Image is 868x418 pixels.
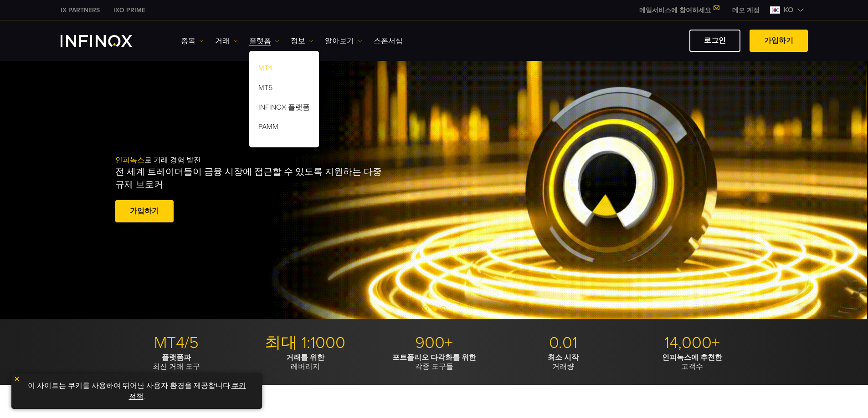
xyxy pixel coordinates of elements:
[249,60,319,80] a: MT4
[249,99,319,119] a: INFINOX 플랫폼
[115,333,237,353] p: MT4/5
[422,306,428,312] span: Go to slide 1
[61,35,154,47] a: INFINOX Logo
[115,141,453,239] div: 로 거래 경험 발전
[249,35,279,46] a: 플랫폼
[374,35,403,46] a: 스폰서십
[631,353,753,371] p: 고객수
[115,166,386,191] p: 전 세계 트레이더들이 금융 시장에 접근할 수 있도록 지원하는 다중 규제 브로커
[725,5,766,15] a: INFINOX MENU
[115,200,174,222] a: 가입하기
[431,306,437,312] span: Go to slide 2
[291,35,313,46] a: 정보
[286,353,324,362] strong: 거래를 위한
[215,35,238,46] a: 거래
[249,119,319,138] a: PAMM
[441,306,446,312] span: Go to slide 3
[14,376,20,382] img: yellow close icon
[325,35,362,46] a: 알아보기
[548,353,579,362] strong: 최소 시작
[780,5,797,15] span: ko
[502,353,624,371] p: 거래량
[392,353,476,362] strong: 포트폴리오 다각화를 위한
[115,353,237,371] p: 최신 거래 도구
[249,80,319,99] a: MT5
[115,156,144,165] span: 인피녹스
[54,5,107,15] a: INFINOX
[181,35,204,46] a: 종목
[107,5,152,15] a: INFINOX
[373,353,495,371] p: 각종 도구들
[373,333,495,353] p: 900+
[162,353,191,362] strong: 플랫폼과
[689,30,740,52] a: 로그인
[631,333,753,353] p: 14,000+
[750,30,808,52] a: 가입하기
[244,353,366,371] p: 레버리지
[244,333,366,353] p: 최대 1:1000
[16,378,257,404] p: 이 사이트는 쿠키를 사용하여 뛰어난 사용자 환경을 제공합니다. .
[632,6,725,14] a: 메일서비스에 참여하세요
[662,353,722,362] strong: 인피녹스에 추천한
[502,333,624,353] p: 0.01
